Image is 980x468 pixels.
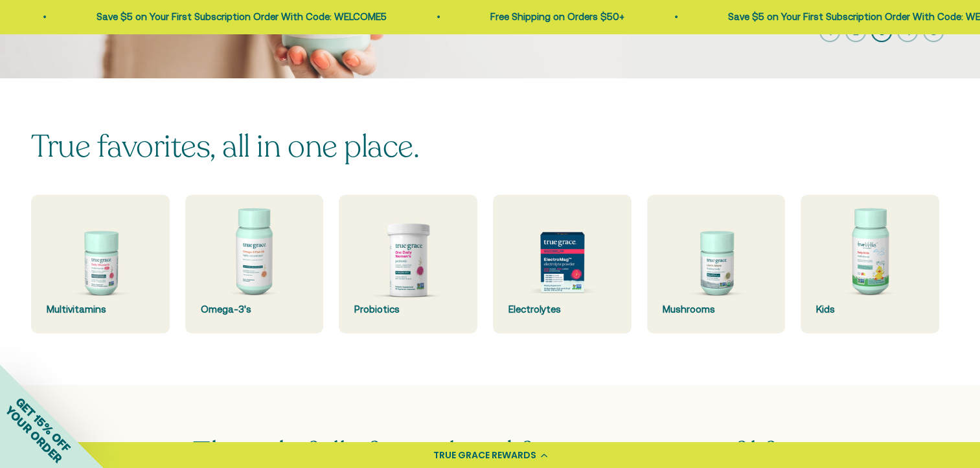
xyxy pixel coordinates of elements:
[354,302,462,318] div: Probiotics
[493,195,632,333] a: Electrolytes
[489,11,623,22] a: Free Shipping on Orders $50+
[31,195,170,333] a: Multivitamins
[663,302,770,318] div: Mushrooms
[3,403,65,465] span: YOUR ORDER
[845,21,866,42] button: 2
[508,302,616,318] div: Electrolytes
[816,302,924,318] div: Kids
[13,394,73,454] span: GET 15% OFF
[647,195,786,333] a: Mushrooms
[95,9,385,25] p: Save $5 on Your First Subscription Order With Code: WELCOME5
[819,21,840,42] button: 1
[201,302,308,318] div: Omega-3's
[923,21,944,42] button: 5
[871,21,892,42] button: 3
[47,302,154,318] div: Multivitamins
[897,21,918,42] button: 4
[433,449,536,462] div: TRUE GRACE REWARDS
[31,126,419,168] split-lines: True favorites, all in one place.
[339,195,477,333] a: Probiotics
[801,195,939,333] a: Kids
[185,195,324,333] a: Omega-3's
